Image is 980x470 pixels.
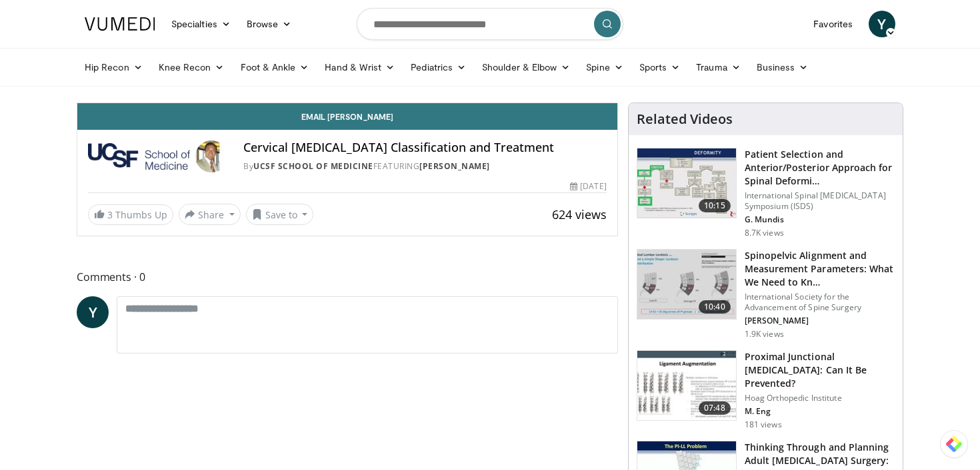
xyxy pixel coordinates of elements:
a: Trauma [688,54,749,81]
a: Sports [631,54,689,81]
a: 07:48 Proximal Junctional [MEDICAL_DATA]: Can It Be Prevented? Hoag Orthopedic Institute M. Eng 1... [637,350,895,430]
img: VuMedi Logo [85,17,155,31]
p: 1.9K views [745,329,784,340]
a: Spine [578,54,631,81]
a: Knee Recon [151,54,233,81]
a: 10:15 Patient Selection and Anterior/Posterior Approach for Spinal Deformi… International Spinal ... [637,148,895,238]
p: 8.7K views [745,228,784,238]
a: Shoulder & Elbow [474,54,578,81]
a: Browse [239,11,300,37]
h4: Cervical [MEDICAL_DATA] Classification and Treatment [243,140,606,155]
a: Email [PERSON_NAME] [77,103,617,130]
button: Share [179,204,241,225]
a: Business [749,54,817,81]
img: 409c9c6e-8513-4a29-ae7e-3299588cde45.150x105_q85_crop-smart_upscale.jpg [637,250,736,319]
img: Avatar [195,140,227,172]
button: Save to [246,204,314,225]
a: 10:40 Spinopelvic Alignment and Measurement Parameters: What We Need to Kn… International Society... [637,249,895,340]
span: 3 [107,208,113,221]
a: Pediatrics [403,54,474,81]
h3: Patient Selection and Anterior/Posterior Approach for Spinal Deformi… [745,148,895,188]
a: Y [869,11,895,37]
span: Comments 0 [77,268,618,286]
a: Y [77,296,109,328]
h3: Proximal Junctional [MEDICAL_DATA]: Can It Be Prevented? [745,350,895,390]
a: UCSF School of Medicine [253,160,373,172]
p: International Spinal [MEDICAL_DATA] Symposium (ISDS) [745,190,895,212]
a: Favorites [805,11,861,37]
a: 3 Thumbs Up [88,204,173,225]
img: c9408a9b-f3fb-44fb-be03-03c87aa44b89.150x105_q85_crop-smart_upscale.jpg [637,351,736,420]
a: Hand & Wrist [317,54,403,81]
img: UCSF School of Medicine [88,140,190,172]
p: 181 views [745,419,782,430]
input: Search topics, interventions [357,8,623,40]
p: M. Eng [745,406,895,417]
p: G. Mundis [745,214,895,225]
a: [PERSON_NAME] [419,160,490,172]
a: Foot & Ankle [233,54,317,81]
p: International Society for the Advancement of Spine Surgery [745,292,895,313]
a: Specialties [163,11,239,37]
span: 10:15 [699,199,731,212]
div: [DATE] [570,180,606,192]
p: Hoag Orthopedic Institute [745,393,895,403]
h4: Related Videos [637,111,733,127]
img: beefc228-5859-4966-8bc6-4c9aecbbf021.150x105_q85_crop-smart_upscale.jpg [637,148,736,218]
span: 07:48 [699,401,731,415]
span: 10:40 [699,300,731,314]
p: [PERSON_NAME] [745,316,895,326]
a: Hip Recon [77,54,151,81]
h3: Spinopelvic Alignment and Measurement Parameters: What We Need to Kn… [745,249,895,289]
span: 624 views [552,206,607,222]
div: By FEATURING [243,160,606,172]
